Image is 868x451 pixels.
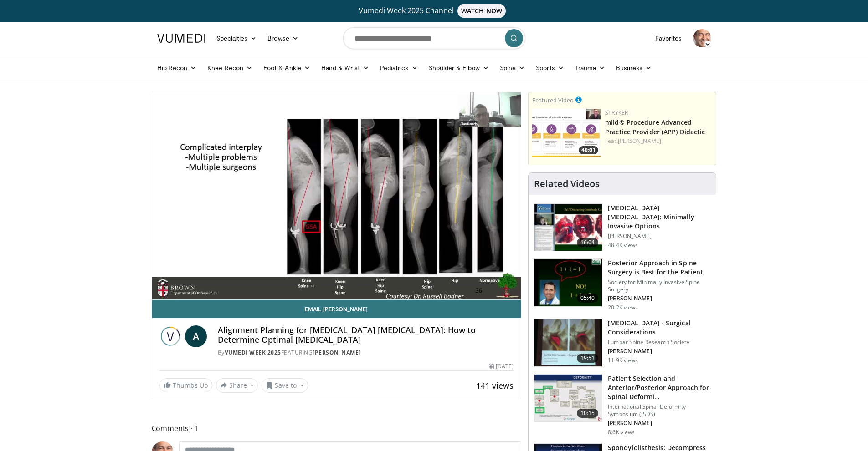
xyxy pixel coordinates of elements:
[608,348,710,355] p: [PERSON_NAME]
[423,59,494,77] a: Shoulder & Elbow
[693,29,711,47] img: Avatar
[152,59,202,77] a: Hip Recon
[476,380,514,391] span: 141 views
[534,319,710,367] a: 19:51 [MEDICAL_DATA] - Surgical Considerations Lumbar Spine Research Society [PERSON_NAME] 11.9K ...
[534,319,602,366] img: df977cbb-5756-427a-b13c-efcd69dcbbf0.150x105_q85_crop-smart_upscale.jpg
[218,349,514,357] div: By FEATURING
[262,378,308,393] button: Save to
[608,420,710,427] p: [PERSON_NAME]
[608,304,638,311] p: 20.2K views
[608,295,710,302] p: [PERSON_NAME]
[608,403,710,418] p: International Spinal Deformity Symposium (ISDS)
[225,349,281,356] a: Vumedi Week 2025
[157,34,205,43] img: VuMedi Logo
[579,146,598,154] span: 40:01
[489,362,514,370] div: [DATE]
[343,27,525,49] input: Search topics, interventions
[202,59,258,77] a: Knee Recon
[534,178,600,189] h4: Related Videos
[185,325,207,347] a: A
[316,59,375,77] a: Hand & Wrist
[532,96,574,104] small: Featured Video
[534,375,602,422] img: beefc228-5859-4966-8bc6-4c9aecbbf021.150x105_q85_crop-smart_upscale.jpg
[608,374,710,401] h3: Patient Selection and Anterior/Posterior Approach for Spinal Deformi…
[211,29,262,47] a: Specialties
[577,354,599,363] span: 19:51
[608,429,635,436] p: 8.6K views
[611,59,657,77] a: Business
[258,59,316,77] a: Foot & Ankle
[218,325,514,345] h4: Alignment Planning for [MEDICAL_DATA] [MEDICAL_DATA]: How to Determine Optimal [MEDICAL_DATA]
[530,59,570,77] a: Sports
[159,378,212,392] a: Thumbs Up
[532,109,601,157] a: 40:01
[159,4,710,18] a: Vumedi Week 2025 ChannelWATCH NOW
[570,59,611,77] a: Trauma
[608,203,710,231] h3: [MEDICAL_DATA] [MEDICAL_DATA]: Minimally Invasive Options
[650,29,688,47] a: Favorites
[577,294,599,303] span: 05:40
[608,279,710,293] p: Society for Minimally Invasive Spine Surgery
[577,238,599,247] span: 16:04
[152,422,522,434] span: Comments 1
[608,242,638,249] p: 48.4K views
[534,204,602,251] img: 9f1438f7-b5aa-4a55-ab7b-c34f90e48e66.150x105_q85_crop-smart_upscale.jpg
[577,409,599,418] span: 10:15
[608,339,710,346] p: Lumbar Spine Research Society
[216,378,258,393] button: Share
[152,92,521,300] video-js: Video Player
[605,137,712,145] div: Feat.
[608,233,710,240] p: [PERSON_NAME]
[605,109,628,117] a: Stryker
[534,203,710,252] a: 16:04 [MEDICAL_DATA] [MEDICAL_DATA]: Minimally Invasive Options [PERSON_NAME] 48.4K views
[159,325,181,347] img: Vumedi Week 2025
[313,349,361,356] a: [PERSON_NAME]
[494,59,530,77] a: Spine
[534,259,602,306] img: 3b6f0384-b2b2-4baa-b997-2e524ebddc4b.150x105_q85_crop-smart_upscale.jpg
[618,137,661,145] a: [PERSON_NAME]
[532,109,601,157] img: 4f822da0-6aaa-4e81-8821-7a3c5bb607c6.150x105_q85_crop-smart_upscale.jpg
[457,4,506,18] span: WATCH NOW
[534,258,710,311] a: 05:40 Posterior Approach in Spine Surgery is Best for the Patient Society for Minimally Invasive ...
[608,319,710,337] h3: [MEDICAL_DATA] - Surgical Considerations
[608,258,710,277] h3: Posterior Approach in Spine Surgery is Best for the Patient
[152,300,521,318] a: Email [PERSON_NAME]
[605,118,705,136] a: mild® Procedure Advanced Practice Provider (APP) Didactic
[262,29,304,47] a: Browse
[375,59,423,77] a: Pediatrics
[534,374,710,436] a: 10:15 Patient Selection and Anterior/Posterior Approach for Spinal Deformi… International Spinal ...
[608,357,638,364] p: 11.9K views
